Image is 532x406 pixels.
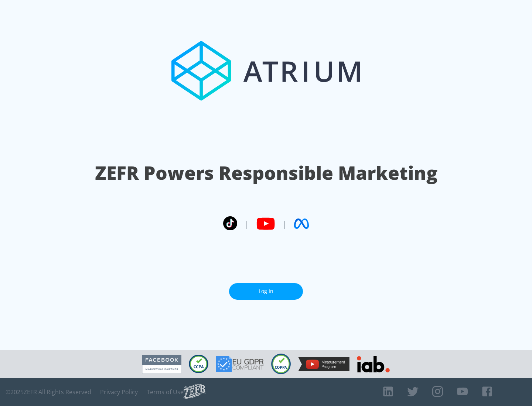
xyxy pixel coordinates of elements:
span: | [282,218,287,229]
img: YouTube Measurement Program [298,357,349,371]
span: © 2025 ZEFR All Rights Reserved [6,388,91,396]
img: Facebook Marketing Partner [142,355,181,374]
img: IAB [357,356,390,372]
img: CCPA Compliant [189,355,208,373]
h1: ZEFR Powers Responsible Marketing [95,160,437,186]
a: Log In [229,283,303,300]
a: Privacy Policy [100,388,138,396]
img: GDPR Compliant [216,356,264,372]
a: Terms of Use [147,388,184,396]
img: COPPA Compliant [271,354,291,374]
span: | [245,218,249,229]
